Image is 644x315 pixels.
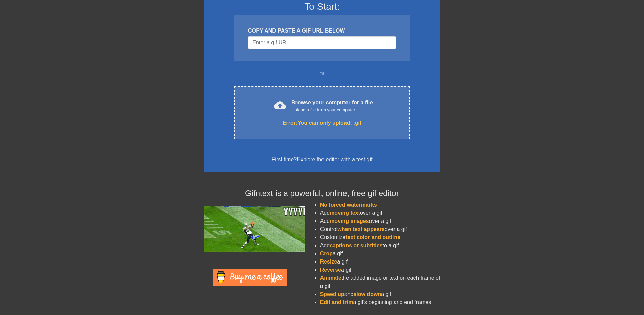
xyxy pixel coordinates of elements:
[320,291,344,297] span: Speed up
[213,1,432,13] h3: To Start:
[330,218,369,224] span: moving images
[320,251,333,256] span: Crop
[204,206,305,252] img: football_small.gif
[320,267,341,273] span: Reverse
[204,189,440,198] h4: Gifntext is a powerful, online, free gif editor
[320,290,440,298] li: and a gif
[320,241,440,250] li: Add to a gif
[213,155,432,164] div: First time?
[320,202,377,208] span: No forced watermarks
[330,210,360,216] span: moving text
[345,234,400,240] span: text color and outline
[274,99,286,111] span: cloud_upload
[320,217,440,225] li: Add over a gif
[320,233,440,241] li: Customize
[320,299,353,305] span: Edit and trim
[320,274,440,290] li: the added image or text on each frame of a gif
[320,258,440,266] li: a gif
[330,243,382,248] span: captions or subtitles
[213,269,287,286] img: Buy Me A Coffee
[221,69,423,78] div: or
[320,209,440,217] li: Add over a gif
[320,259,337,265] span: Resize
[248,119,395,127] div: Error: You can only upload: .gif
[320,275,341,281] span: Animate
[320,250,440,258] li: a gif
[320,225,440,233] li: Control over a gif
[353,291,381,297] span: slow down
[320,266,440,274] li: a gif
[248,36,396,49] input: Username
[337,226,385,232] span: when text appears
[291,107,373,113] div: Upload a file from your computer
[297,156,372,162] a: Explore the editor with a test gif
[291,99,373,113] div: Browse your computer for a file
[320,298,440,307] li: a gif's beginning and end frames
[248,27,396,35] div: COPY AND PASTE A GIF URL BELOW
